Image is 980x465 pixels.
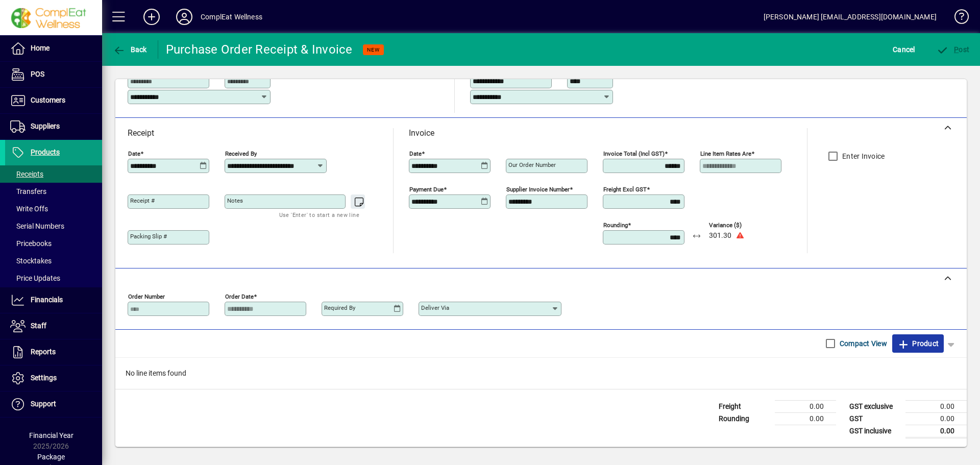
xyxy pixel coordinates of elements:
[225,293,254,300] mat-label: Order date
[905,412,967,425] td: 0.00
[37,453,65,461] span: Package
[5,270,102,287] a: Price Updates
[225,150,257,157] mat-label: Received by
[714,412,775,425] td: Rounding
[954,45,959,54] span: P
[227,197,243,204] mat-label: Notes
[508,161,556,168] mat-label: Our order number
[135,8,168,26] button: Add
[5,235,102,252] a: Pricebooks
[840,151,885,161] label: Enter Invoice
[5,183,102,200] a: Transfers
[10,187,46,195] span: Transfers
[168,8,201,26] button: Profile
[115,358,967,389] div: No line items found
[764,9,937,25] div: [PERSON_NAME] [EMAIL_ADDRESS][DOMAIN_NAME]
[31,148,60,156] span: Products
[5,391,102,417] a: Support
[31,348,56,356] span: Reports
[130,197,155,204] mat-label: Receipt #
[10,170,43,178] span: Receipts
[937,45,970,54] span: ost
[279,209,359,221] mat-hint: Use 'Enter' to start a new line
[367,46,380,53] span: NEW
[409,150,422,157] mat-label: Date
[844,412,905,425] td: GST
[844,425,905,437] td: GST inclusive
[905,400,967,412] td: 0.00
[5,365,102,391] a: Settings
[5,313,102,339] a: Staff
[714,400,775,412] td: Freight
[166,41,353,58] div: Purchase Order Receipt & Invoice
[709,222,770,229] span: Variance ($)
[201,9,262,25] div: ComplEat Wellness
[421,304,449,311] mat-label: Deliver via
[5,165,102,183] a: Receipts
[31,374,57,382] span: Settings
[5,36,102,61] a: Home
[5,88,102,113] a: Customers
[947,2,967,35] a: Knowledge Base
[130,233,167,240] mat-label: Packing Slip #
[29,431,73,439] span: Financial Year
[603,150,665,157] mat-label: Invoice Total (incl GST)
[31,96,65,104] span: Customers
[31,70,44,78] span: POS
[5,62,102,87] a: POS
[10,205,48,213] span: Write Offs
[31,400,56,408] span: Support
[775,400,836,412] td: 0.00
[838,338,887,349] label: Compact View
[5,339,102,365] a: Reports
[893,41,915,58] span: Cancel
[897,335,939,352] span: Product
[10,222,64,230] span: Serial Numbers
[10,274,60,282] span: Price Updates
[700,150,751,157] mat-label: Line item rates are
[603,186,647,193] mat-label: Freight excl GST
[31,122,60,130] span: Suppliers
[506,186,570,193] mat-label: Supplier invoice number
[603,222,628,229] mat-label: Rounding
[10,239,52,248] span: Pricebooks
[10,257,52,265] span: Stocktakes
[324,304,355,311] mat-label: Required by
[5,287,102,313] a: Financials
[113,45,147,54] span: Back
[31,322,46,330] span: Staff
[128,150,140,157] mat-label: Date
[31,296,63,304] span: Financials
[5,114,102,139] a: Suppliers
[905,425,967,437] td: 0.00
[409,186,444,193] mat-label: Payment due
[844,400,905,412] td: GST exclusive
[890,40,918,59] button: Cancel
[110,40,150,59] button: Back
[934,40,972,59] button: Post
[709,232,731,240] span: 301.30
[5,252,102,270] a: Stocktakes
[102,40,158,59] app-page-header-button: Back
[775,412,836,425] td: 0.00
[31,44,50,52] span: Home
[892,334,944,353] button: Product
[5,200,102,217] a: Write Offs
[5,217,102,235] a: Serial Numbers
[128,293,165,300] mat-label: Order number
